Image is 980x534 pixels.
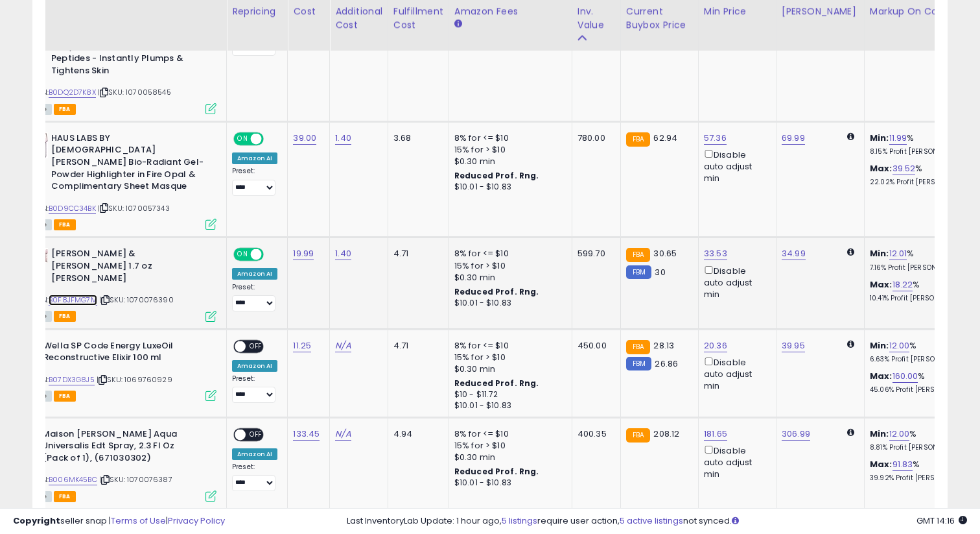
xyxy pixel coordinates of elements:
[335,428,351,441] a: N/A
[704,339,727,352] a: 20.36
[98,203,170,213] span: | SKU: 1070057343
[870,370,892,382] b: Max:
[870,340,977,364] div: %
[454,182,562,193] div: $10.01 - $10.83
[454,352,562,363] div: 15% for > $10
[704,428,727,441] a: 181.65
[577,132,611,144] div: 780.00
[98,87,171,97] span: | SKU: 1070058545
[653,247,677,260] span: 30.65
[704,5,771,18] div: Min Price
[870,458,892,470] b: Max:
[704,132,727,145] a: 57.36
[626,248,650,262] small: FBA
[293,5,324,18] div: Cost
[892,278,913,291] a: 18.22
[232,463,277,492] div: Preset:
[232,5,282,18] div: Repricing
[454,466,539,477] b: Reduced Prof. Rng.
[782,5,859,18] div: [PERSON_NAME]
[232,360,277,372] div: Amazon AI
[232,152,277,164] div: Amazon AI
[293,428,320,441] a: 133.45
[393,5,443,32] div: Fulfillment Cost
[393,428,439,440] div: 4.94
[49,374,95,385] a: B07DX3G8J5
[889,428,910,441] a: 12.00
[51,248,209,287] b: [PERSON_NAME] & [PERSON_NAME] 1.7 oz [PERSON_NAME]
[870,132,889,144] b: Min:
[704,443,766,481] div: Disable auto adjust min
[653,428,679,440] span: 208.12
[454,5,566,18] div: Amazon Fees
[347,515,967,528] div: Last InventoryLab Update: 1 hour ago, require user action, not synced.
[393,340,439,352] div: 4.71
[454,170,539,181] b: Reduced Prof. Rng.
[454,18,462,30] small: Amazon Fees.
[655,266,665,278] span: 30
[393,248,439,260] div: 4.71
[870,474,977,483] p: 39.92% Profit [PERSON_NAME]
[577,428,611,440] div: 400.35
[870,294,977,303] p: 10.41% Profit [PERSON_NAME]
[577,248,611,260] div: 599.70
[870,147,977,156] p: 8.15% Profit [PERSON_NAME]
[870,247,889,260] b: Min:
[393,132,439,144] div: 3.68
[892,458,913,471] a: 91.83
[54,219,76,230] span: FBA
[232,283,277,312] div: Preset:
[54,491,76,502] span: FBA
[111,515,166,527] a: Terms of Use
[97,374,172,385] span: | SKU: 1069760929
[870,428,977,452] div: %
[892,162,916,175] a: 39.52
[99,474,172,485] span: | SKU: 1070076387
[49,87,96,98] a: B0DQ2D7K8X
[293,132,316,145] a: 39.00
[704,355,766,393] div: Disable auto adjust min
[454,144,562,156] div: 15% for > $10
[626,132,650,147] small: FBA
[232,167,277,196] div: Preset:
[232,374,277,404] div: Preset:
[335,132,351,145] a: 1.40
[454,440,562,452] div: 15% for > $10
[13,515,60,527] strong: Copyright
[49,474,97,485] a: B006MK45BC
[293,339,311,352] a: 11.25
[870,162,892,175] b: Max:
[99,295,174,305] span: | SKU: 1070076390
[454,340,562,352] div: 8% for <= $10
[870,132,977,156] div: %
[262,249,283,260] span: OFF
[454,378,539,389] b: Reduced Prof. Rng.
[335,5,382,32] div: Additional Cost
[54,104,76,115] span: FBA
[454,272,562,284] div: $0.30 min
[19,5,221,18] div: Title
[889,339,910,352] a: 12.00
[454,363,562,375] div: $0.30 min
[454,248,562,260] div: 8% for <= $10
[454,260,562,272] div: 15% for > $10
[13,515,225,528] div: seller snap | |
[870,278,892,291] b: Max:
[620,515,683,527] a: 5 active listings
[889,132,907,145] a: 11.99
[653,339,674,352] span: 28.13
[916,515,967,527] span: 2025-09-15 14:16 GMT
[653,132,677,144] span: 62.94
[168,515,225,527] a: Privacy Policy
[870,163,977,187] div: %
[870,459,977,483] div: %
[655,358,678,370] span: 26.86
[870,339,889,352] b: Min:
[51,132,209,196] b: HAUS LABS BY [DEMOGRAPHIC_DATA][PERSON_NAME] Bio-Radiant Gel-Powder Highlighter in Fire Opal & Co...
[892,370,918,383] a: 160.00
[42,428,200,468] b: Maison [PERSON_NAME] Aqua Universalis Edt Spray, 2.3 Fl Oz (Pack of 1), (671030302)
[246,429,266,440] span: OFF
[335,247,351,260] a: 1.40
[889,247,907,260] a: 12.01
[782,339,805,352] a: 39.95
